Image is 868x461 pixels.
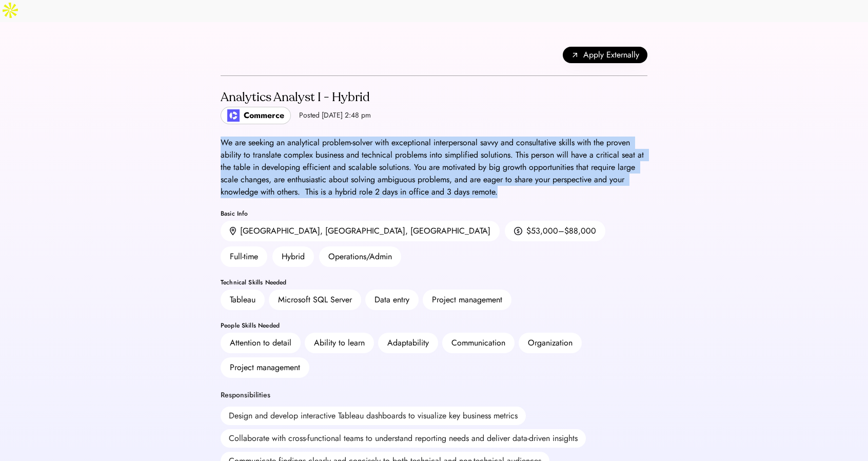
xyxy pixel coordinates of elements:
div: Basic Info [221,210,647,217]
div: Data entry [374,294,409,306]
div: Hybrid [272,246,314,267]
div: Attention to detail [230,337,291,349]
div: Full-time [221,246,267,267]
div: Commerce [244,109,284,122]
div: $53,000–$88,000 [526,225,596,237]
img: poweredbycommerce_logo.jpeg [227,109,240,122]
img: location.svg [230,227,236,236]
div: Project management [230,361,300,374]
div: People Skills Needed [221,322,647,329]
div: We are seeking an analytical problem-solver with exceptional interpersonal savvy and consultative... [221,137,647,198]
button: Apply Externally [563,47,647,63]
div: Microsoft SQL Server [278,294,352,306]
div: Collaborate with cross-functional teams to understand reporting needs and deliver data-driven ins... [221,429,586,448]
div: Tableau [230,294,255,306]
div: Design and develop interactive Tableau dashboards to visualize key business metrics [221,407,526,425]
div: Operations/Admin [319,246,401,267]
div: Communication [451,337,505,349]
div: Adaptability [387,337,429,349]
div: Technical Skills Needed [221,279,647,285]
span: Apply Externally [583,49,639,61]
div: Ability to learn [314,337,365,349]
div: Project management [432,294,502,306]
div: [GEOGRAPHIC_DATA], [GEOGRAPHIC_DATA], [GEOGRAPHIC_DATA] [240,225,490,237]
img: money.svg [514,226,522,236]
div: Responsibilities [221,390,270,400]
div: Analytics Analyst I - Hybrid [221,89,371,106]
div: Posted [DATE] 2:48 pm [299,110,371,121]
div: Organization [528,337,573,349]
